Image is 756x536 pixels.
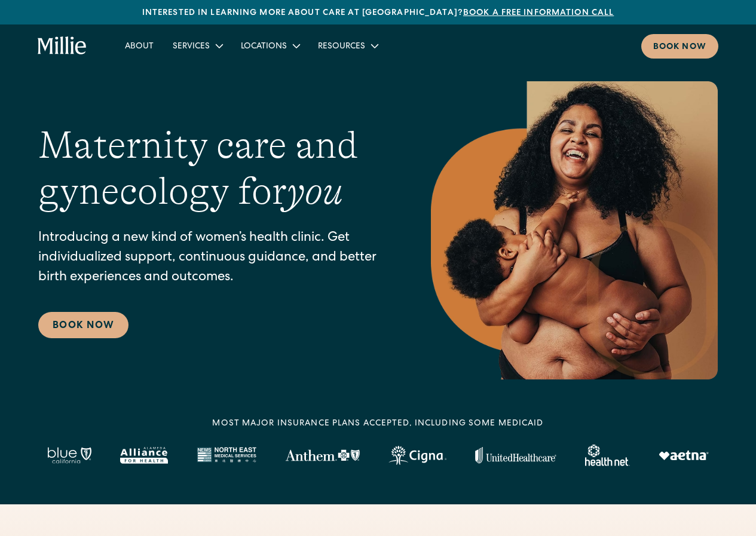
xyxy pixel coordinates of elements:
div: Locations [241,41,287,53]
img: Blue California logo [47,447,91,464]
div: Locations [231,36,308,56]
img: Aetna logo [659,451,709,460]
a: Book now [641,34,718,59]
div: Resources [308,36,387,56]
em: you [287,170,343,213]
a: Book Now [38,312,128,338]
h1: Maternity care and gynecology for [38,122,383,215]
img: Alameda Alliance logo [120,447,167,464]
a: home [38,36,87,56]
img: Anthem Logo [285,449,360,461]
div: Services [173,41,210,53]
img: Smiling mother with her baby in arms, celebrating body positivity and the nurturing bond of postp... [431,81,718,379]
div: Resources [318,41,365,53]
p: Introducing a new kind of women’s health clinic. Get individualized support, continuous guidance,... [38,229,383,288]
div: Services [163,36,231,56]
img: North East Medical Services logo [197,447,256,464]
div: Book now [653,41,706,54]
a: About [115,36,163,56]
div: MOST MAJOR INSURANCE PLANS ACCEPTED, INCLUDING some MEDICAID [212,418,543,430]
a: Book a free information call [463,9,614,17]
img: United Healthcare logo [475,447,556,464]
img: Cigna logo [388,446,446,465]
img: Healthnet logo [585,445,630,466]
